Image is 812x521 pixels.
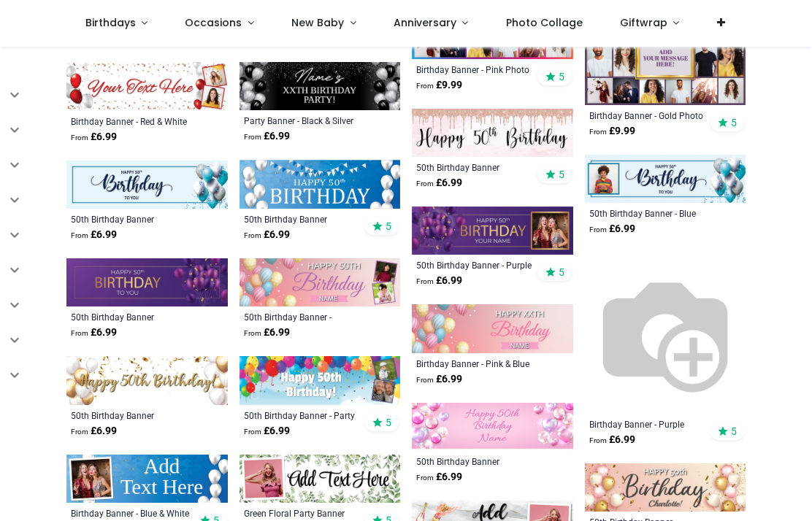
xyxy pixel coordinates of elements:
[244,428,261,436] span: From
[244,129,290,144] strong: £ 6.99
[589,225,607,234] span: From
[416,259,538,271] a: 50th Birthday Banner - Purple Balloons
[240,160,401,209] img: Happy 50th Birthday Banner - Blue & White
[244,424,290,439] strong: £ 6.99
[559,168,564,181] span: 5
[66,455,228,503] img: Personalised Happy Birthday Banner - Blue & White Balloons - 1 Photo Upload
[559,266,564,279] span: 5
[585,10,746,105] img: Personalised Birthday Backdrop Banner - Gold Photo Collage - 16 Photo Upload
[240,258,401,306] img: Personalised Happy 50th Birthday Banner - Balloons - Custom Name & 2 Photo Upload
[240,356,401,404] img: Personalised Happy 50th Birthday Banner - Party Balloons - 2 Photo Upload
[412,304,573,352] img: Personalised Happy Birthday Banner - Pink & Blue Balloons - Custom Age
[244,115,366,126] a: Party Banner - Black & Silver Balloons
[66,161,228,209] img: Happy 50th Birthday Banner - Blue White Balloons
[394,15,456,30] span: Anniversary
[589,222,635,236] strong: £ 6.99
[412,109,573,157] img: Happy 50th Birthday Banner - Pink Glitter
[416,180,434,188] span: From
[240,455,401,503] img: Personalised Green Floral Party Banner - 1 Photo Upload
[416,78,462,93] strong: £ 9.99
[416,372,462,387] strong: £ 6.99
[71,213,193,225] a: 50th Birthday Banner
[589,109,711,121] a: Birthday Banner - Gold Photo Collage
[585,252,746,414] img: Personalised Happy Birthday Banner - Purple Balloons - Custom Age & 1 Photo Upload
[620,15,667,30] span: Giftwrap
[585,155,746,203] img: Personalised Happy 50th Birthday Banner - Blue White Balloons - 1 Photo Upload
[244,409,366,421] a: 50th Birthday Banner - Party Balloons
[66,62,228,110] img: Personalised Happy Birthday Banner - Red & White Party Balloons - 2 Photo Upload
[244,213,366,225] a: 50th Birthday Banner
[244,228,290,242] strong: £ 6.99
[71,424,117,439] strong: £ 6.99
[559,70,564,83] span: 5
[71,134,88,142] span: From
[416,274,462,288] strong: £ 6.99
[244,325,290,340] strong: £ 6.99
[71,115,193,127] a: Birthday Banner - Red & White Party Balloons
[291,15,344,30] span: New Baby
[506,15,583,30] span: Photo Collage
[244,507,366,519] a: Green Floral Party Banner
[589,418,711,430] a: Birthday Banner - Purple Balloons
[589,436,607,444] span: From
[66,356,228,404] img: Happy 50th Birthday Banner - Gold & White Balloons
[416,376,434,384] span: From
[71,409,193,421] a: 50th Birthday Banner
[244,133,261,141] span: From
[71,228,117,242] strong: £ 6.99
[589,433,635,447] strong: £ 6.99
[71,311,193,323] a: 50th Birthday Banner
[585,463,746,512] img: Happy 50th Birthday Banner - Pink & Gold Balloons
[66,258,228,306] img: Happy 50th Birthday Banner - Purple Balloons
[589,207,711,219] a: 50th Birthday Banner - Blue White Balloons
[731,425,737,438] span: 5
[412,403,573,451] img: Happy 50th Birthday Banner - Pink Balloons
[71,231,88,239] span: From
[416,470,462,485] strong: £ 6.99
[71,428,88,436] span: From
[244,231,261,239] span: From
[71,329,88,337] span: From
[731,116,737,129] span: 5
[71,507,193,519] a: Birthday Banner - Blue & White Balloons
[589,128,607,136] span: From
[416,455,538,467] a: 50th Birthday Banner
[71,325,117,340] strong: £ 6.99
[416,277,434,285] span: From
[185,15,242,30] span: Occasions
[240,62,401,110] img: Personalised Party Banner - Black & Silver Balloons - Custom Text
[244,311,366,323] a: 50th Birthday Banner - Balloons
[71,130,117,144] strong: £ 6.99
[416,82,434,90] span: From
[85,15,136,30] span: Birthdays
[416,358,538,369] a: Birthday Banner - Pink & Blue Balloons
[416,63,538,75] a: Birthday Banner - Pink Photo Collage
[589,124,635,139] strong: £ 9.99
[416,474,434,482] span: From
[416,161,538,173] a: 50th Birthday Banner
[244,329,261,337] span: From
[412,207,573,255] img: Personalised Happy 50th Birthday Banner - Purple Balloons - Custom Name & 1 Photo Upload
[416,176,462,190] strong: £ 6.99
[386,220,391,233] span: 5
[386,416,391,429] span: 5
